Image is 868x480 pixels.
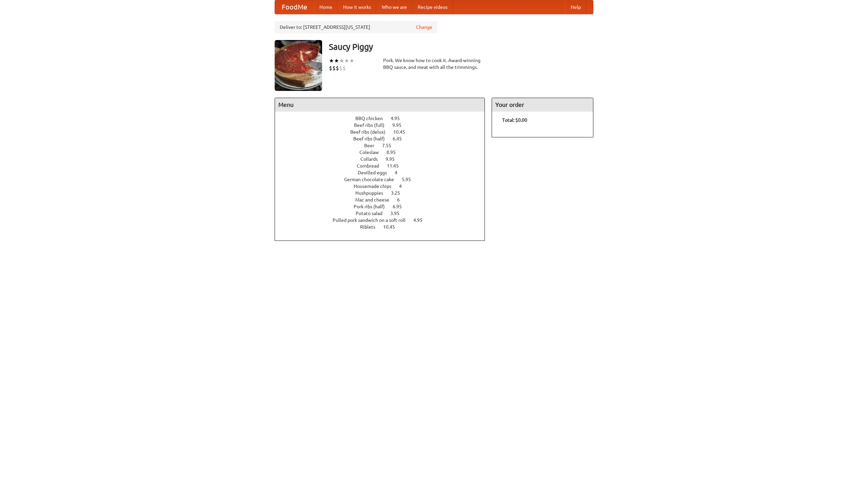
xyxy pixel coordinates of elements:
a: Riblets 10.45 [360,224,408,230]
a: Beef ribs (delux) 10.45 [350,129,418,135]
li: ★ [344,57,349,64]
li: ★ [349,57,354,64]
a: Beer 7.55 [364,143,404,148]
div: Pork. We know how to cook it. Award-winning BBQ sauce, and meat with all the trimmings. [383,57,485,71]
span: Devilled eggs [358,170,394,175]
span: 6 [397,197,407,203]
h3: Saucy Piggy [329,40,593,54]
li: $ [336,64,339,72]
span: 3.95 [390,211,406,216]
li: $ [332,64,336,72]
span: German chocolate cake [344,177,401,182]
div: Deliver to: [STREET_ADDRESS][US_STATE] [275,21,437,33]
span: 11.45 [387,163,406,169]
a: Potato salad 3.95 [356,211,412,216]
span: Cornbread [357,163,386,169]
span: 3.25 [391,190,407,196]
a: Coleslaw 8.95 [359,150,408,155]
span: 8.95 [387,150,402,155]
a: Change [416,24,432,31]
span: Beef ribs (delux) [350,129,392,135]
a: Pulled pork sandwich on a soft roll 4.95 [333,217,435,223]
a: FoodMe [275,0,314,14]
a: Beef ribs (full) 9.95 [354,122,414,128]
span: Hushpuppies [355,190,390,196]
span: 10.45 [393,129,412,135]
a: Recipe videos [412,0,453,14]
span: 5.95 [402,177,418,182]
span: Beef ribs (half) [353,136,392,141]
span: 7.55 [382,143,398,148]
li: $ [329,64,332,72]
span: 4.95 [391,116,407,121]
span: Collards [360,156,384,162]
span: 10.45 [383,224,402,230]
h4: Your order [492,98,593,112]
a: Collards 9.95 [360,156,407,162]
a: Hushpuppies 3.25 [355,190,413,196]
a: Pork ribs (half) 6.95 [354,204,414,209]
h4: Menu [275,98,485,112]
span: 4.95 [413,217,429,223]
span: 4 [399,184,409,189]
span: 4 [395,170,404,175]
b: Total: $0.00 [502,117,527,123]
span: 9.95 [386,156,401,162]
a: Cornbread 11.45 [357,163,411,169]
a: Devilled eggs 4 [358,170,410,175]
span: 9.95 [392,122,408,128]
a: Home [314,0,338,14]
span: Riblets [360,224,382,230]
a: Help [565,0,586,14]
span: Pork ribs (half) [354,204,392,209]
a: Beef ribs (half) 6.45 [353,136,414,141]
a: German chocolate cake 5.95 [344,177,423,182]
span: Housemade chips [354,184,398,189]
span: Mac and cheese [355,197,396,203]
li: ★ [339,57,344,64]
a: BBQ chicken 4.95 [355,116,412,121]
img: angular.jpg [275,40,322,91]
a: How it works [338,0,376,14]
span: Beer [364,143,381,148]
span: 6.45 [393,136,409,141]
a: Who we are [376,0,412,14]
span: Coleslaw [359,150,386,155]
a: Housemade chips 4 [354,184,414,189]
a: Mac and cheese 6 [355,197,412,203]
span: BBQ chicken [355,116,390,121]
span: Pulled pork sandwich on a soft roll [333,217,412,223]
li: $ [342,64,346,72]
span: Potato salad [356,211,389,216]
li: ★ [329,57,334,64]
span: Beef ribs (full) [354,122,391,128]
li: $ [339,64,342,72]
li: ★ [334,57,339,64]
span: 6.95 [393,204,409,209]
